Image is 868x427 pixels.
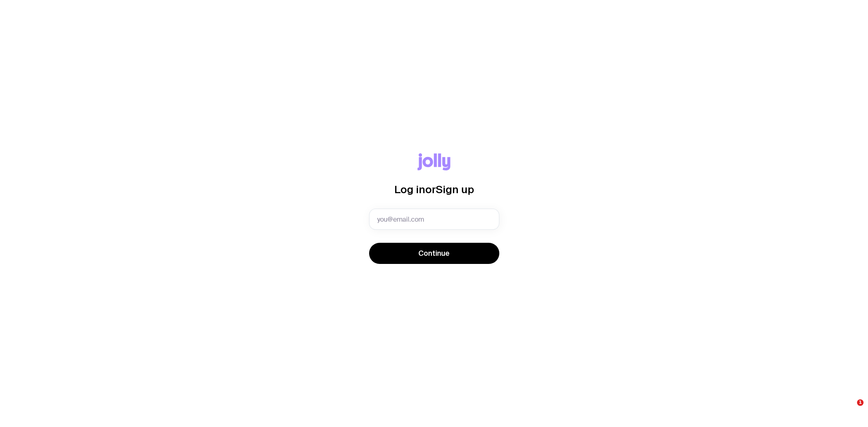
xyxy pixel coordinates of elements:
[425,183,436,195] span: or
[369,209,499,230] input: you@email.com
[369,243,499,264] button: Continue
[840,399,860,419] iframe: Intercom live chat
[418,248,450,258] span: Continue
[436,183,474,195] span: Sign up
[394,183,425,195] span: Log in
[857,399,864,406] span: 1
